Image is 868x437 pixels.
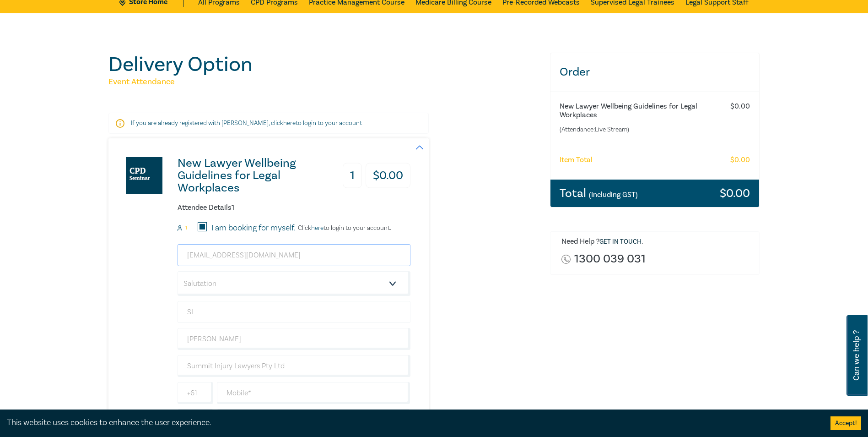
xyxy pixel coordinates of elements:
h1: Delivery Option [108,53,539,76]
label: I am booking for myself. [211,222,296,234]
h6: Item Total [560,156,593,164]
small: 1 [185,225,187,231]
a: here [283,119,296,127]
h6: New Lawyer Wellbeing Guidelines for Legal Workplaces [560,102,714,120]
small: (Including GST) [589,190,638,199]
input: Last Name* [178,328,410,350]
h5: Event Attendance [108,76,539,87]
h3: New Lawyer Wellbeing Guidelines for Legal Workplaces [178,157,328,194]
input: Mobile* [217,382,410,404]
h3: $ 0.00 [720,187,750,199]
button: Accept cookies [830,416,861,430]
a: here [311,224,323,232]
h6: $ 0.00 [730,156,750,164]
input: First Name* [178,301,410,323]
h6: $ 0.00 [730,102,750,111]
p: If you are already registered with [PERSON_NAME], click to login to your account [131,119,406,128]
h3: Order [550,53,760,91]
span: Can we help ? [852,321,861,390]
h3: $ 0.00 [366,163,410,188]
h3: 1 [343,163,362,188]
h6: Need Help ? . [561,237,753,246]
input: Attendee Email* [178,244,410,266]
p: Click to login to your account. [296,224,391,232]
a: Get in touch [599,238,642,246]
h3: Total [560,187,638,199]
h6: Attendee Details 1 [178,203,410,212]
input: +61 [178,382,213,404]
input: Company [178,355,410,377]
small: (Attendance: Live Stream ) [560,125,714,134]
a: 1300 039 031 [574,253,646,265]
div: This website uses cookies to enhance the user experience. [7,417,817,429]
img: New Lawyer Wellbeing Guidelines for Legal Workplaces [126,157,162,194]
